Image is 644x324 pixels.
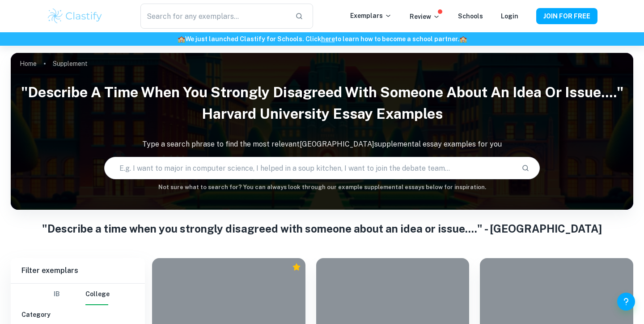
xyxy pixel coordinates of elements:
h6: Filter exemplars [11,258,145,283]
p: Review [410,12,440,22]
h1: "Describe a time when you strongly disagreed with someone about an idea or issue...." - [GEOGRAPH... [42,220,602,237]
input: E.g. I want to major in computer science, I helped in a soup kitchen, I want to join the debate t... [105,156,514,181]
a: Login [501,13,518,20]
p: Type a search phrase to find the most relevant [GEOGRAPHIC_DATA] supplemental essay examples for you [11,139,633,150]
button: JOIN FOR FREE [536,8,597,24]
h6: Not sure what to search for? You can always look through our example supplemental essays below fo... [11,183,633,192]
a: here [321,35,335,43]
span: 🏫 [459,35,467,43]
img: Clastify logo [47,7,103,25]
button: IB [46,284,68,305]
div: Filter type choice [46,284,110,305]
a: Home [20,57,37,70]
h1: "Describe a time when you strongly disagreed with someone about an idea or issue...." Harvard Uni... [11,78,633,128]
p: Supplement [53,59,88,69]
input: Search for any exemplars... [140,4,288,29]
h6: We just launched Clastify for Schools. Click to learn how to become a school partner. [2,34,642,44]
h6: Category [21,310,134,320]
button: Search [518,160,533,176]
p: Exemplars [350,11,392,21]
div: Premium [292,263,301,272]
a: Schools [458,13,483,20]
button: College [85,284,110,305]
button: Help and Feedback [617,293,635,311]
span: 🏫 [178,35,185,43]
